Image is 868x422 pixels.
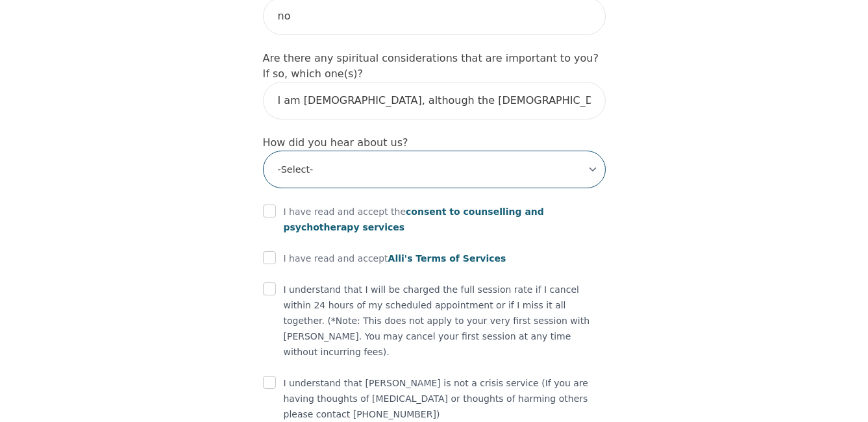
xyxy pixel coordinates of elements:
[284,206,544,232] span: consent to counselling and psychotherapy services
[284,204,606,235] p: I have read and accept the
[284,251,506,266] p: I have read and accept
[263,52,599,80] label: Are there any spiritual considerations that are important to you? If so, which one(s)?
[284,282,606,360] p: I understand that I will be charged the full session rate if I cancel within 24 hours of my sched...
[388,253,506,264] span: Alli's Terms of Services
[263,136,408,149] label: How did you hear about us?
[284,375,606,422] p: I understand that [PERSON_NAME] is not a crisis service (If you are having thoughts of [MEDICAL_D...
